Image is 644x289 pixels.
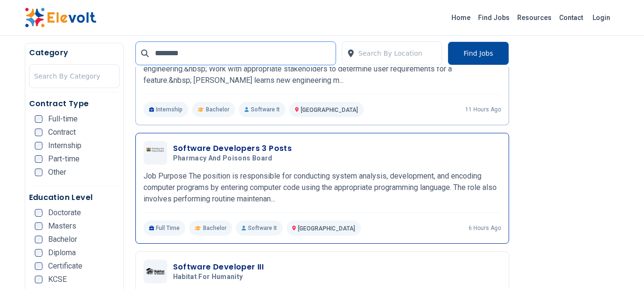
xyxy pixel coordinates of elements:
a: Home [448,10,474,25]
input: Part-time [35,155,42,163]
h3: Software Developer III [173,261,264,273]
h5: Category [29,47,120,59]
span: Pharmacy and Poisons Board [173,154,273,163]
input: Masters [35,222,42,230]
h3: Software Developers 3 Posts [173,143,292,154]
span: Habitat for Humanity [173,273,243,281]
img: Habitat for Humanity [146,268,165,274]
a: Login [587,8,616,27]
a: Find Jobs [474,10,513,25]
img: Pharmacy and Poisons Board [146,147,165,159]
button: Find Jobs [448,41,509,65]
input: KCSE [35,276,42,283]
p: Full Time [143,220,186,236]
span: Other [48,169,66,176]
input: Contract [35,129,42,136]
a: Resources [513,10,555,25]
span: Doctorate [48,209,81,217]
p: 6 hours ago [469,224,501,232]
span: Full-time [48,115,78,123]
a: MicrosoftSoftware Engineer Internship OpportunitiesMicrosoftResponsibilities Apply engineering pr... [143,22,501,117]
span: KCSE [48,276,67,283]
a: Contact [555,10,587,25]
span: Bachelor [206,106,229,113]
h5: Education Level [29,192,120,203]
p: 11 hours ago [465,106,501,113]
span: Bachelor [48,236,77,243]
span: Internship [48,142,82,149]
a: Pharmacy and Poisons BoardSoftware Developers 3 PostsPharmacy and Poisons BoardJob Purpose The po... [143,141,501,236]
input: Full-time [35,115,42,123]
p: Internship [143,102,189,117]
span: Diploma [48,249,76,257]
input: Diploma [35,249,42,257]
h5: Contract Type [29,98,120,110]
input: Other [35,169,42,176]
input: Doctorate [35,209,42,217]
span: Part-time [48,155,80,163]
input: Internship [35,142,42,149]
iframe: Chat Widget [596,243,644,289]
p: Software It [239,102,286,117]
span: [GEOGRAPHIC_DATA] [301,107,358,113]
p: Job Purpose The position is responsible for conducting system analysis, development, and encoding... [143,170,501,205]
span: Masters [48,222,76,230]
span: Bachelor [203,224,226,232]
input: Certificate [35,262,42,270]
span: Contract [48,129,76,136]
span: [GEOGRAPHIC_DATA] [298,225,355,232]
span: Certificate [48,262,82,270]
p: Software It [236,220,283,236]
p: Responsibilities Apply engineering principles to solve complex problems through sound and creativ... [143,52,501,86]
img: Elevolt [25,8,96,28]
input: Bachelor [35,236,42,243]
